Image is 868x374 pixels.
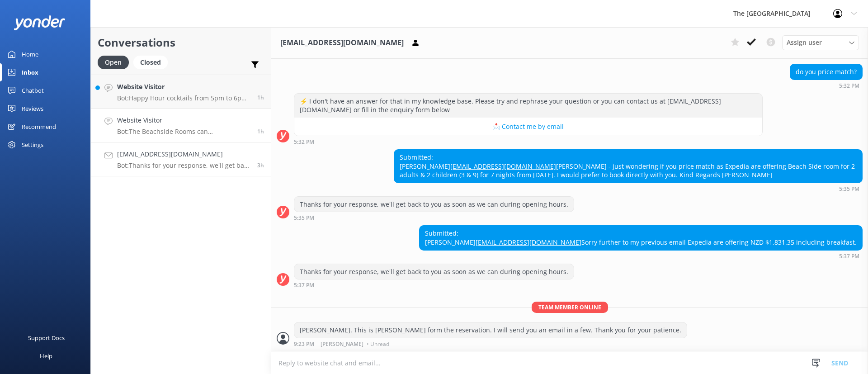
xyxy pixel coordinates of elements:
p: Bot: The Beachside Rooms can accommodate up to 2 Adults and 2 Infants/Kids on the standard rate. ... [117,128,250,136]
p: Bot: Happy Hour cocktails from 5pm to 6pm are available at [GEOGRAPHIC_DATA][PERSON_NAME]. [117,94,250,102]
a: [EMAIL_ADDRESS][DOMAIN_NAME] [450,162,556,170]
span: • Unread [367,341,389,347]
div: Chatbot [22,81,44,99]
a: Open [98,57,133,67]
strong: 5:35 PM [839,186,859,192]
strong: 5:37 PM [294,283,314,288]
a: Website VisitorBot:The Beachside Rooms can accommodate up to 2 Adults and 2 Infants/Kids on the s... [91,109,271,142]
div: Sep 20 2025 09:23pm (UTC -10:00) Pacific/Honolulu [294,341,687,347]
h4: Website Visitor [117,82,250,92]
div: Closed [133,56,168,69]
span: Assign user [787,38,822,47]
div: Settings [22,136,43,154]
span: Sep 20 2025 08:16pm (UTC -10:00) Pacific/Honolulu [257,94,264,101]
strong: 5:32 PM [294,139,314,145]
button: 📩 Contact me by email [294,118,762,136]
p: Bot: Thanks for your response, we'll get back to you as soon as we can during opening hours. [117,161,250,170]
div: Sep 20 2025 05:35pm (UTC -10:00) Pacific/Honolulu [294,214,574,221]
div: Reviews [22,99,43,118]
strong: 5:35 PM [294,215,314,221]
div: Thanks for your response, we'll get back to you as soon as we can during opening hours. [294,197,574,212]
div: Sep 20 2025 05:32pm (UTC -10:00) Pacific/Honolulu [294,138,763,145]
a: Closed [133,57,172,67]
div: Sep 20 2025 05:37pm (UTC -10:00) Pacific/Honolulu [294,282,574,288]
h3: [EMAIL_ADDRESS][DOMAIN_NAME] [280,37,404,49]
div: ⚡ I don't have an answer for that in my knowledge base. Please try and rephrase your question or ... [294,94,762,118]
div: Support Docs [28,329,65,347]
a: [EMAIL_ADDRESS][DOMAIN_NAME]Bot:Thanks for your response, we'll get back to you as soon as we can... [91,142,271,176]
div: Assign User [782,35,859,50]
span: [PERSON_NAME] [321,341,363,347]
img: yonder-white-logo.png [14,15,66,30]
span: Team member online [532,302,608,313]
div: Home [22,45,38,63]
strong: 5:32 PM [839,83,859,89]
span: Sep 20 2025 07:36pm (UTC -10:00) Pacific/Honolulu [257,128,264,135]
div: do you price match? [790,64,862,80]
div: Sep 20 2025 05:32pm (UTC -10:00) Pacific/Honolulu [790,82,863,89]
h4: [EMAIL_ADDRESS][DOMAIN_NAME] [117,149,250,159]
div: Sep 20 2025 05:32pm (UTC -10:00) Pacific/Honolulu [294,53,763,59]
div: Inbox [22,63,38,81]
strong: 5:37 PM [839,254,859,259]
div: Sep 20 2025 05:35pm (UTC -10:00) Pacific/Honolulu [394,185,863,192]
h4: Website Visitor [117,115,250,125]
div: Sep 20 2025 05:37pm (UTC -10:00) Pacific/Honolulu [419,253,863,259]
a: [EMAIL_ADDRESS][DOMAIN_NAME] [476,238,581,246]
div: Open [98,56,129,69]
div: Help [40,347,52,365]
strong: 5:32 PM [294,54,314,59]
div: Recommend [22,118,56,136]
div: Thanks for your response, we'll get back to you as soon as we can during opening hours. [294,264,574,279]
h2: Conversations [98,34,264,51]
div: Submitted: [PERSON_NAME] Sorry further to my previous email Expedia are offering NZD $1,831.35 in... [420,226,862,250]
div: [PERSON_NAME]. This is [PERSON_NAME] form the reservation. I will send you an email in a few. Tha... [294,322,687,338]
strong: 9:23 PM [294,341,314,347]
div: Submitted: [PERSON_NAME] [PERSON_NAME] - just wondering if you price match as Expedia are offerin... [394,150,862,183]
span: Sep 20 2025 05:37pm (UTC -10:00) Pacific/Honolulu [257,161,264,169]
a: Website VisitorBot:Happy Hour cocktails from 5pm to 6pm are available at [GEOGRAPHIC_DATA][PERSON... [91,75,271,109]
